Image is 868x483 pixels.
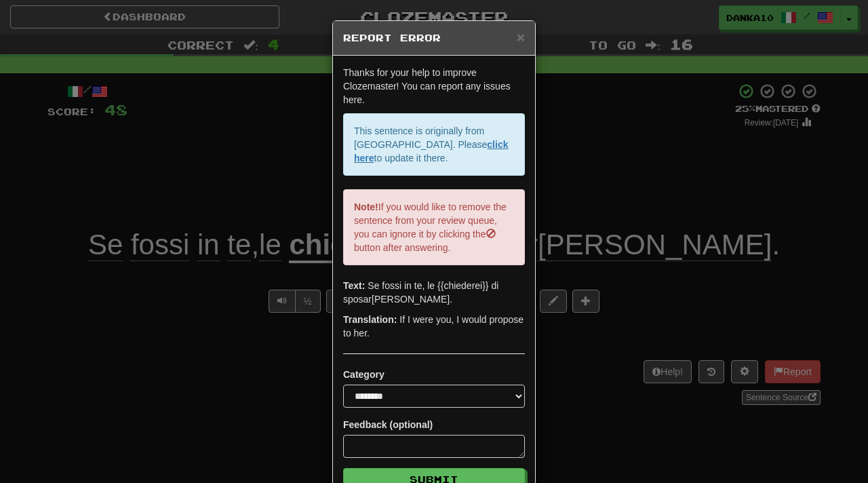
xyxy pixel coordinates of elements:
p: Se fossi in te, le {{chiederei}} di sposar[PERSON_NAME]. [343,279,525,306]
strong: Translation: [343,314,397,325]
p: If I were you, I would propose to her. [343,313,525,340]
strong: Text: [343,280,365,291]
span: × [517,29,525,45]
p: If you would like to remove the sentence from your review queue, you can ignore it by clicking th... [343,189,525,265]
label: Category [343,368,384,381]
label: Feedback (optional) [343,418,433,431]
h5: Report Error [343,31,525,45]
strong: Note! [354,201,378,212]
button: Close [517,30,525,44]
p: This sentence is originally from [GEOGRAPHIC_DATA]. Please to update it there. [343,113,525,176]
p: Thanks for your help to improve Clozemaster! You can report any issues here. [343,66,525,107]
